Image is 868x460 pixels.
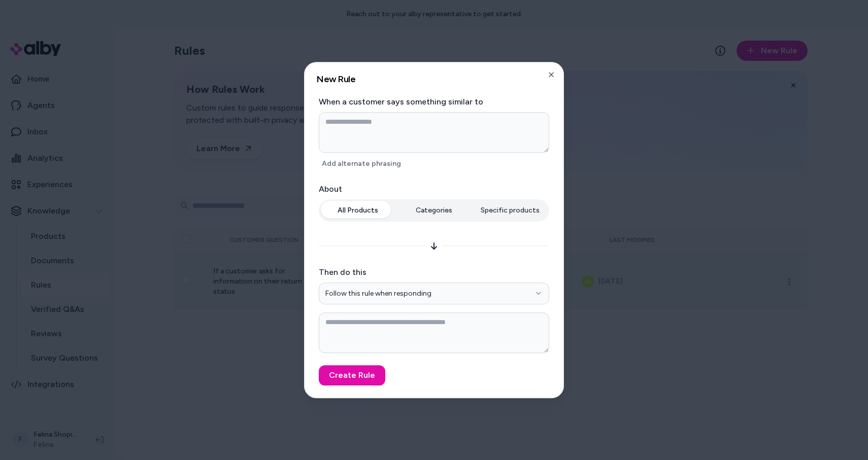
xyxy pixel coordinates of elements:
label: When a customer says something similar to [319,96,549,108]
button: Create Rule [319,365,385,385]
button: Add alternate phrasing [319,157,404,171]
label: Then do this [319,266,549,278]
button: Categories [397,201,471,220]
button: All Products [321,201,395,220]
h2: New Rule [317,75,551,84]
button: Specific products [473,201,547,220]
label: About [319,183,549,195]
